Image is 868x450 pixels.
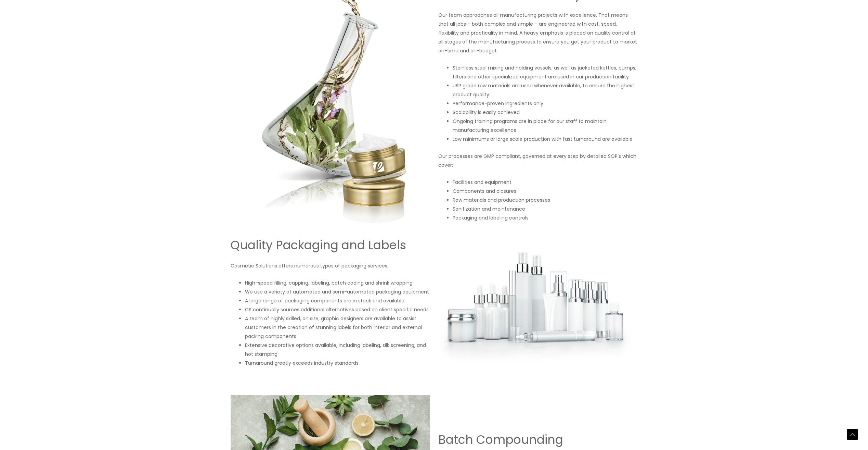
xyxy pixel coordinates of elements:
[245,278,430,287] li: High-speed filling, capping, labeling, batch coding and shrink wrapping
[453,204,638,213] li: Sanitization and maintenance
[453,135,638,143] li: Low minimums or large scale production with fast turnaround are available
[453,117,638,135] li: Ongoing training programs are in place for our staff to maintain manufacturing excellence
[438,237,638,366] img: Private Label Packaging image, featuring an assortment of skin care packaging containers
[245,314,430,341] li: A team of highly skilled, on site, graphic designers are available to assist customers in the cre...
[453,81,638,99] li: USP grade raw materials are used whenever available, to ensure the highest product quality
[245,359,430,367] li: Turnaround greatly exceeds industry standards
[453,196,638,204] li: Raw materials and production processes
[245,305,430,314] li: CS continually sources additional alternatives based on client specific needs
[231,237,430,253] h2: Quality Packaging and Labels
[245,341,430,359] li: Extensive decorative options available, including labeling, silk screening, and hot stamping
[231,261,430,270] p: Cosmetic Solutions offers numerous types of packaging services:
[453,213,638,222] li: Packaging and labeling controls
[453,178,638,187] li: Facilities and equipment
[453,187,638,196] li: Components and closures
[453,108,638,117] li: Scalability is easily achieved
[453,99,638,108] li: Performance-proven ingredients only
[245,287,430,296] li: We use a variety of automated and semi-automated packaging equipment
[438,152,638,170] p: Our processes are GMP compliant, governed at every step by detailed SOP’s which cover:
[453,63,638,81] li: Stainless steel mixing and holding vessels, as well as jacketed kettles, pumps, filters and other...
[438,11,638,55] p: Our team approaches all manufacturing projects with excellence. That means that all jobs – both c...
[245,296,430,305] li: A large range of packaging components are in stock and available
[438,432,638,448] h2: Batch Compounding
